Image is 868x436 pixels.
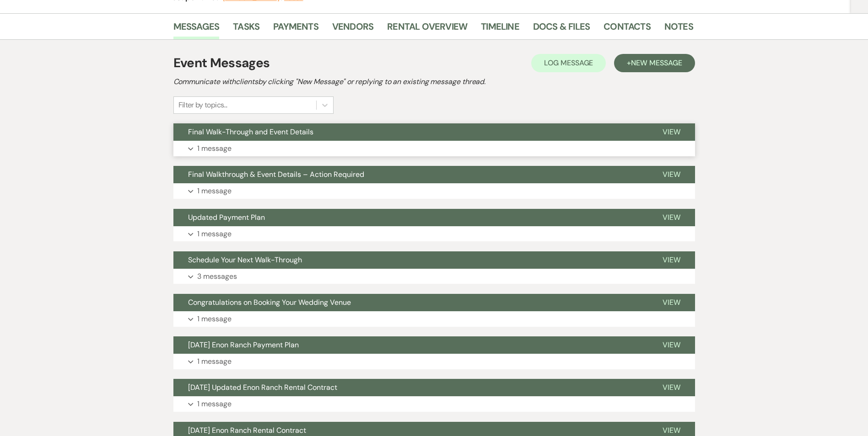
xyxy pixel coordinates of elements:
[173,379,648,396] button: [DATE] Updated Enon Ranch Rental Contract
[188,340,299,350] span: [DATE] Enon Ranch Payment Plan
[173,226,695,242] button: 1 message
[648,379,695,396] button: View
[197,185,232,197] p: 1 message
[178,100,227,111] div: Filter by topics...
[173,336,648,354] button: [DATE] Enon Ranch Payment Plan
[173,396,695,412] button: 1 message
[173,294,648,311] button: Congratulations on Booking Your Wedding Venue
[197,143,232,154] p: 1 message
[173,19,220,39] a: Messages
[663,127,680,137] span: View
[233,19,259,39] a: Tasks
[188,127,313,137] span: Final Walk-Through and Event Details
[663,255,680,265] span: View
[648,336,695,354] button: View
[188,170,364,179] span: Final Walkthrough & Event Details – Action Required
[648,209,695,226] button: View
[197,398,232,410] p: 1 message
[531,54,606,72] button: Log Message
[188,213,265,222] span: Updated Payment Plan
[188,383,337,392] span: [DATE] Updated Enon Ranch Rental Contract
[173,123,648,141] button: Final Walk-Through and Event Details
[173,251,648,269] button: Schedule Your Next Walk-Through
[663,425,680,435] span: View
[663,383,680,392] span: View
[197,271,237,282] p: 3 messages
[188,298,351,307] span: Congratulations on Booking Your Wedding Venue
[173,76,695,87] h2: Communicate with clients by clicking "New Message" or replying to an existing message thread.
[387,19,467,39] a: Rental Overview
[648,294,695,311] button: View
[197,356,232,367] p: 1 message
[663,170,680,179] span: View
[173,209,648,226] button: Updated Payment Plan
[604,19,651,39] a: Contacts
[663,298,680,307] span: View
[631,58,682,68] span: New Message
[173,141,695,156] button: 1 message
[173,354,695,369] button: 1 message
[197,313,232,325] p: 1 message
[197,228,232,240] p: 1 message
[533,19,590,39] a: Docs & Files
[544,58,593,68] span: Log Message
[664,19,693,39] a: Notes
[173,311,695,327] button: 1 message
[173,269,695,284] button: 3 messages
[188,255,302,265] span: Schedule Your Next Walk-Through
[663,213,680,222] span: View
[648,123,695,141] button: View
[481,19,519,39] a: Timeline
[663,340,680,350] span: View
[188,425,306,435] span: [DATE] Enon Ranch Rental Contract
[614,54,695,72] button: +New Message
[332,19,373,39] a: Vendors
[273,19,318,39] a: Payments
[173,166,648,183] button: Final Walkthrough & Event Details – Action Required
[173,183,695,199] button: 1 message
[648,166,695,183] button: View
[648,251,695,269] button: View
[173,53,270,73] h1: Event Messages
